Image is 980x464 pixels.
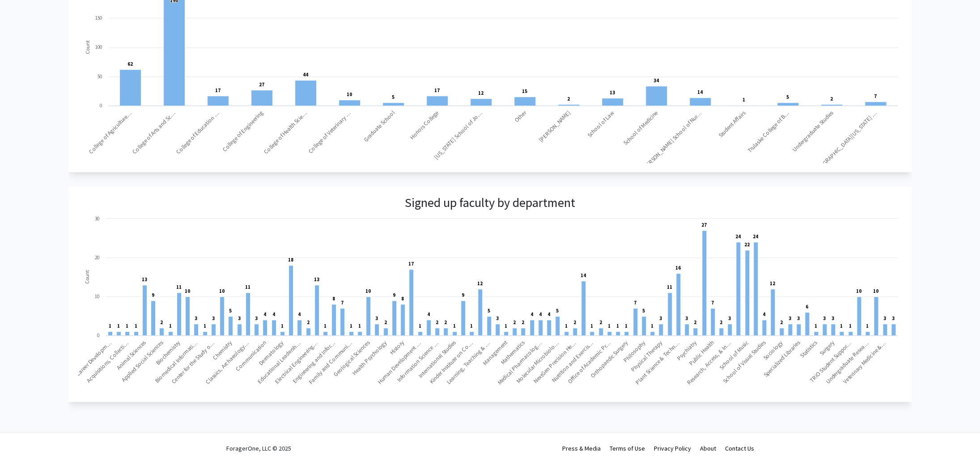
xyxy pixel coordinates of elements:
text: 14 [581,272,586,278]
text: 100 [95,44,102,50]
text: 1 [815,323,817,329]
text: 2 [444,319,447,325]
text: 5 [642,308,645,314]
text: 2 [720,319,722,325]
text: 27 [259,81,264,88]
text: 3 [892,315,895,321]
text: Geological Sciences [332,339,371,378]
text: 3 [789,315,791,321]
text: Veterinary Medicine &… [841,339,887,385]
text: 3 [255,315,258,321]
text: 1 [281,323,284,329]
text: 1 [866,323,869,329]
text: 1 [840,323,843,329]
text: 2 [694,319,696,325]
text: 50 [98,73,102,80]
text: 11 [245,284,250,290]
text: 17 [434,87,440,93]
text: 2 [780,319,783,325]
text: 1 [651,323,653,329]
text: School of Law [586,109,616,139]
text: 1 [625,323,628,329]
text: 3 [238,315,241,321]
text: 1 [616,323,619,329]
text: 4 [530,311,533,317]
text: [GEOGRAPHIC_DATA][US_STATE] … [812,109,878,175]
text: 4 [298,311,301,317]
text: Applied Social Sciences [120,339,165,384]
text: Learning, Teaching & … [445,339,492,386]
text: 4 [272,311,275,317]
text: Dermatology [257,339,285,367]
text: 10 [873,288,878,294]
text: 3 [832,315,834,321]
text: 10 [347,91,352,97]
text: Communication [234,339,268,373]
text: Honors College [408,109,440,141]
text: 9 [462,292,464,298]
text: 13 [610,89,615,96]
text: TRiO Student Suppor… [808,339,853,384]
text: 16 [675,265,681,271]
a: Press & Media [562,444,601,452]
a: Terms of Use [610,444,645,452]
text: Count [84,270,90,284]
text: Philosophy [622,339,647,364]
text: 4 [547,311,550,317]
text: Other [513,109,528,124]
iframe: Chat [7,424,38,457]
text: 1 [126,323,128,329]
text: 1 [135,323,137,329]
text: [US_STATE] School of Jo… [433,109,484,160]
text: Acquisitions, Collecti… [85,339,130,384]
text: Center for the Study o… [170,339,216,385]
text: 5 [488,308,490,314]
text: 1 [590,323,593,329]
text: 5 [229,308,232,314]
text: Graduate School [362,109,396,143]
text: 12 [770,280,775,287]
text: 2 [307,319,310,325]
text: Physical Therapy [629,339,664,373]
text: 6 [806,304,808,310]
text: 5 [392,94,395,100]
text: 2 [522,319,524,325]
text: 10 [219,288,225,294]
text: 0 [100,102,102,109]
text: 10 [95,293,99,299]
text: [PERSON_NAME] [537,109,572,143]
text: 27 [701,222,707,228]
text: Classics, Archaeology… [204,339,251,386]
text: 2 [384,319,387,325]
text: School of Music [717,339,750,371]
h3: Signed up faculty by department [405,195,575,211]
text: 9 [152,292,154,298]
text: [PERSON_NAME] School of Nur… [641,109,703,172]
text: 10 [185,288,190,294]
text: College of Education … [174,109,221,156]
text: Health Psychology [351,339,388,376]
text: 22 [744,241,750,248]
text: Surgery [818,339,836,357]
text: 2 [513,319,516,325]
text: 3 [212,315,215,321]
text: 30 [95,215,99,222]
text: 8 [401,295,404,302]
text: 11 [667,284,672,290]
text: 12 [478,90,484,96]
text: 2 [567,96,570,102]
text: Public Health [687,339,716,367]
text: 7 [874,93,877,99]
text: 1 [117,323,120,329]
text: Plant Science & Techn… [634,339,681,386]
text: 4 [427,311,430,317]
text: College of Health Scie… [262,109,309,156]
text: Biomedical Informati… [153,339,199,384]
text: Office of Academic Pr… [566,339,612,385]
text: 1 [350,323,352,329]
text: 34 [653,77,659,84]
text: 24 [753,233,758,240]
text: 44 [303,72,308,78]
text: Specialized Libraries [762,339,801,378]
text: Human Development … [376,339,423,386]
